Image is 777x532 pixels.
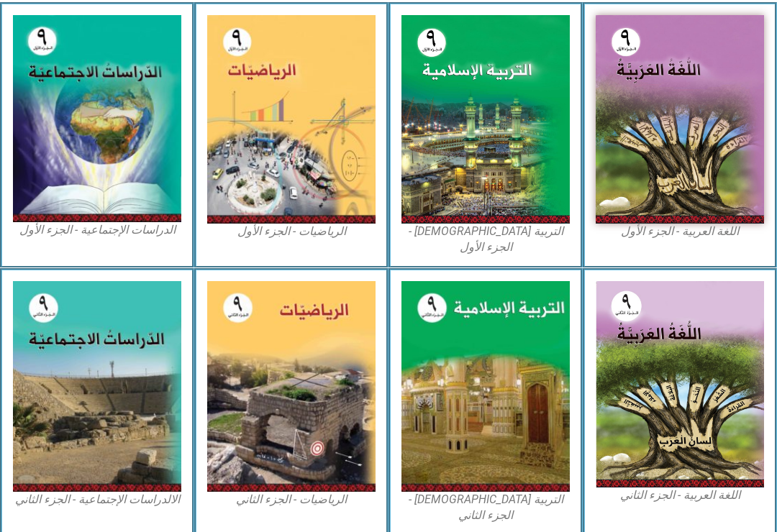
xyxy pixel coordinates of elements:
figcaption: الدراسات الإجتماعية - الجزء الأول​ [13,222,181,238]
figcaption: التربية [DEMOGRAPHIC_DATA] - الجزء الثاني [401,492,570,524]
figcaption: الرياضيات - الجزء الأول​ [207,224,376,239]
figcaption: اللغة العربية - الجزء الأول​ [596,224,764,239]
figcaption: التربية [DEMOGRAPHIC_DATA] - الجزء الأول [401,224,570,256]
figcaption: اللغة العربية - الجزء الثاني [596,487,764,503]
figcaption: الرياضيات - الجزء الثاني [207,492,376,508]
figcaption: الالدراسات الإجتماعية - الجزء الثاني [13,492,181,508]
